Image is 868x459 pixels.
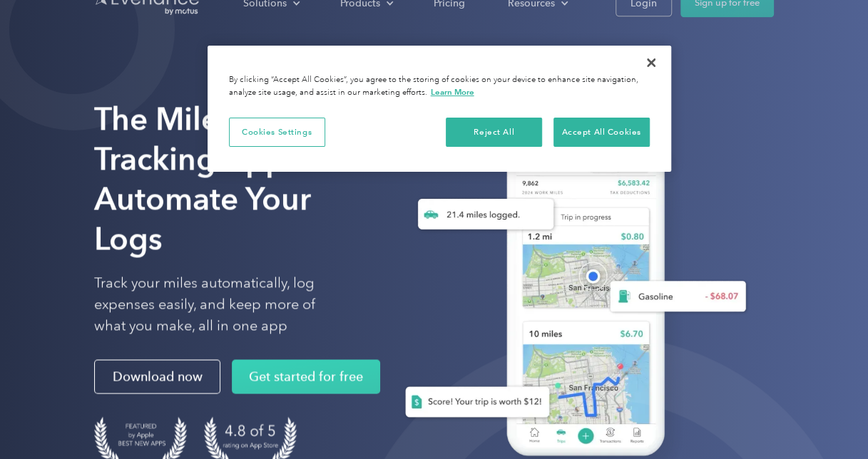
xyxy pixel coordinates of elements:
[635,47,667,78] button: Close
[229,74,650,99] div: By clicking “Accept All Cookies”, you agree to the storing of cookies on your device to enhance s...
[94,273,343,337] p: Track your miles automatically, log expenses easily, and keep more of what you make, all in one app
[208,46,671,172] div: Cookie banner
[229,118,325,148] button: Cookies Settings
[446,118,542,148] button: Reject All
[208,46,671,172] div: Privacy
[553,118,650,148] button: Accept All Cookies
[94,360,220,394] a: Download now
[232,360,380,394] a: Get started for free
[431,87,474,97] a: More information about your privacy, opens in a new tab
